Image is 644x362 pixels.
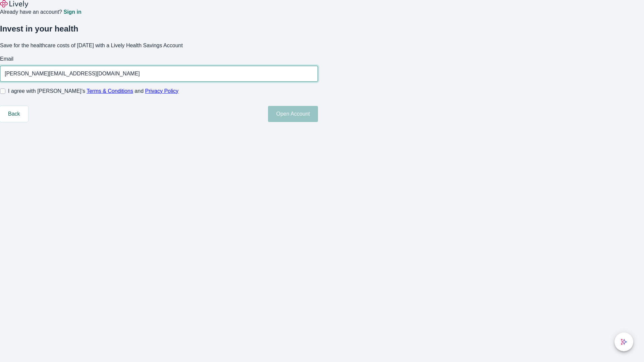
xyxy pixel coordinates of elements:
a: Terms & Conditions [87,88,133,94]
a: Privacy Policy [145,88,179,94]
button: chat [614,333,633,351]
a: Sign in [63,9,81,15]
span: I agree with [PERSON_NAME]’s and [8,87,178,95]
svg: Lively AI Assistant [621,339,627,345]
